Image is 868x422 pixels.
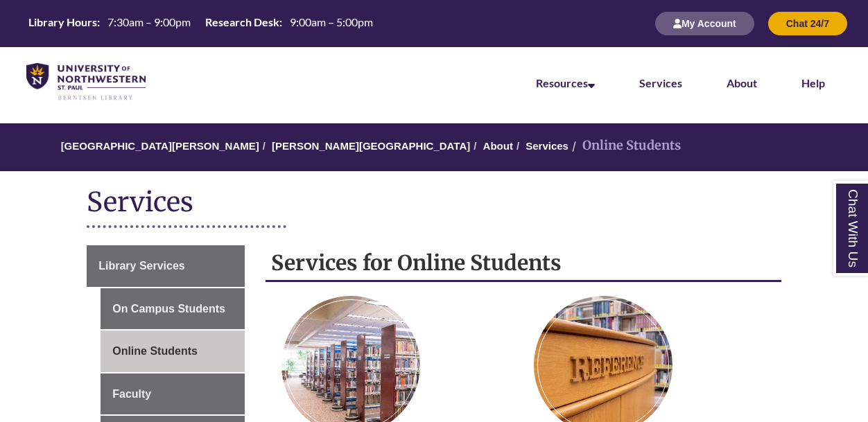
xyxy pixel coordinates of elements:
[87,245,245,287] a: Library Services
[87,185,781,222] h1: Services
[483,140,513,152] a: About
[727,76,757,89] a: About
[101,288,245,330] a: On Campus Students
[26,63,146,100] img: UNWSP Library Logo
[266,245,781,282] h2: Services for Online Students
[107,15,191,28] span: 7:30am – 9:00pm
[568,136,681,156] li: Online Students
[655,12,754,35] button: My Account
[655,17,754,29] a: My Account
[801,76,825,89] a: Help
[639,76,682,89] a: Services
[768,12,847,35] button: Chat 24/7
[536,76,595,89] a: Resources
[200,15,284,30] th: Research Desk:
[290,15,373,28] span: 9:00am – 5:00pm
[23,15,379,32] table: Hours Today
[768,17,847,29] a: Chat 24/7
[101,331,245,372] a: Online Students
[61,140,259,152] a: [GEOGRAPHIC_DATA][PERSON_NAME]
[101,373,245,415] a: Faculty
[272,140,470,152] a: [PERSON_NAME][GEOGRAPHIC_DATA]
[98,260,185,272] span: Library Services
[23,15,379,33] a: Hours Today
[23,15,102,30] th: Library Hours:
[526,140,568,152] a: Services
